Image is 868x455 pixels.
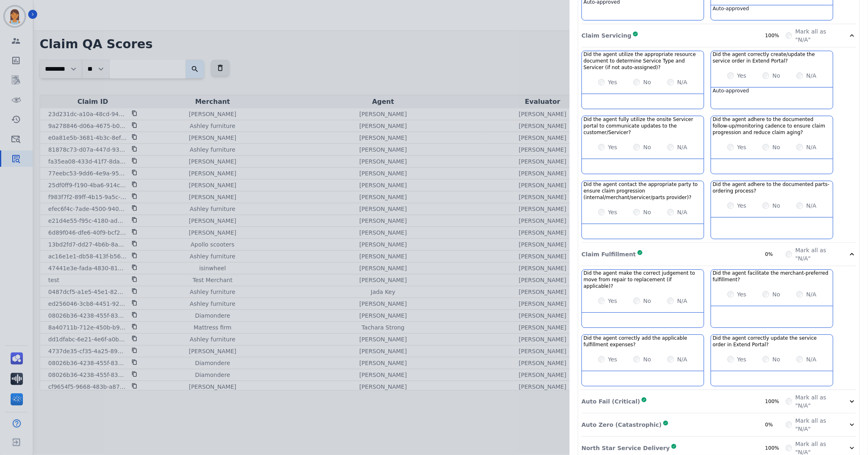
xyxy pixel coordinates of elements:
p: Auto Zero (Catastrophic) [582,421,662,429]
div: Auto-approved [711,5,833,20]
label: N/A [806,143,817,151]
p: North Star Service Delivery [582,444,670,452]
h3: Did the agent adhere to the documented parts-ordering process? [713,181,831,194]
h3: Did the agent correctly add the applicable fulfillment expenses? [584,335,702,348]
p: Claim Fulfillment [582,250,636,258]
h3: Did the agent make the correct judgement to move from repair to replacement (if applicable)? [584,270,702,289]
label: No [643,208,651,216]
h3: Did the agent fully utilize the onsite Servicer portal to communicate updates to the customer/Ser... [584,116,702,136]
label: No [643,297,651,305]
div: 100% [765,445,786,451]
label: Yes [608,208,617,216]
label: N/A [677,78,687,86]
label: N/A [806,290,817,298]
label: No [643,143,651,151]
div: 100% [765,32,786,39]
div: 0% [765,421,786,428]
h3: Did the agent correctly create/update the service order in Extend Portal? [713,51,831,64]
label: No [772,143,780,151]
label: Mark all as "N/A" [795,393,838,410]
label: Yes [608,78,617,86]
label: N/A [806,355,817,363]
label: No [772,355,780,363]
h3: Did the agent adhere to the documented follow-up/monitoring cadence to ensure claim progression a... [713,116,831,136]
label: Yes [608,355,617,363]
label: Yes [608,297,617,305]
p: Claim Servicing [582,31,631,40]
label: N/A [677,297,687,305]
label: N/A [806,72,817,80]
label: Yes [737,72,747,80]
label: Yes [737,290,747,298]
label: N/A [677,208,687,216]
label: No [772,202,780,210]
label: Mark all as "N/A" [795,246,838,262]
label: N/A [806,202,817,210]
label: Yes [737,143,747,151]
h3: Did the agent utilize the appropriate resource document to determine Service Type and Servicer (i... [584,51,702,71]
h3: Did the agent contact the appropriate party to ensure claim progression (internal/merchant/servic... [584,181,702,201]
label: Yes [608,143,617,151]
div: 0% [765,251,786,258]
label: Yes [737,202,747,210]
label: N/A [677,143,687,151]
label: No [772,72,780,80]
label: N/A [677,355,687,363]
h3: Did the agent facilitate the merchant-preferred fulfillment? [713,270,831,283]
div: 100% [765,398,786,405]
h3: Did the agent correctly update the service order in Extend Portal? [713,335,831,348]
label: Mark all as "N/A" [795,27,838,44]
label: Yes [737,355,747,363]
div: Auto-approved [711,87,833,102]
label: No [643,355,651,363]
p: Auto Fail (Critical) [582,397,640,406]
label: Mark all as "N/A" [795,417,838,433]
label: No [643,78,651,86]
label: No [772,290,780,298]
